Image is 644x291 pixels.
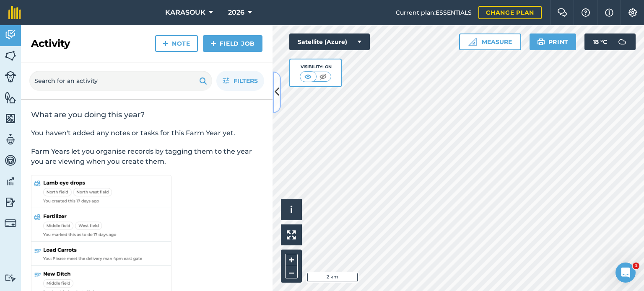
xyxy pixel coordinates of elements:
p: Farm Years let you organise records by tagging them to the year you are viewing when you create t... [31,147,262,167]
iframe: Intercom live chat [615,263,636,283]
img: svg+xml;base64,PHN2ZyB4bWxucz0iaHR0cDovL3d3dy53My5vcmcvMjAwMC9zdmciIHdpZHRoPSIxOSIgaGVpZ2h0PSIyNC... [199,76,207,86]
button: Satellite (Azure) [289,33,370,50]
img: svg+xml;base64,PD94bWwgdmVyc2lvbj0iMS4wIiBlbmNvZGluZz0idXRmLTgiPz4KPCEtLSBHZW5lcmF0b3I6IEFkb2JlIE... [5,133,16,146]
img: svg+xml;base64,PHN2ZyB4bWxucz0iaHR0cDovL3d3dy53My5vcmcvMjAwMC9zdmciIHdpZHRoPSIxNCIgaGVpZ2h0PSIyNC... [210,39,216,49]
div: Visibility: On [300,64,332,70]
button: Filters [216,71,264,91]
img: svg+xml;base64,PHN2ZyB4bWxucz0iaHR0cDovL3d3dy53My5vcmcvMjAwMC9zdmciIHdpZHRoPSI1NiIgaGVpZ2h0PSI2MC... [5,91,16,104]
a: Change plan [478,6,542,19]
h2: Activity [31,37,70,50]
img: svg+xml;base64,PHN2ZyB4bWxucz0iaHR0cDovL3d3dy53My5vcmcvMjAwMC9zdmciIHdpZHRoPSI1NiIgaGVpZ2h0PSI2MC... [5,112,16,125]
img: svg+xml;base64,PHN2ZyB4bWxucz0iaHR0cDovL3d3dy53My5vcmcvMjAwMC9zdmciIHdpZHRoPSIxNCIgaGVpZ2h0PSIyNC... [163,39,169,49]
button: Measure [459,33,521,50]
button: 18 °C [584,33,636,50]
img: svg+xml;base64,PD94bWwgdmVyc2lvbj0iMS4wIiBlbmNvZGluZz0idXRmLTgiPz4KPCEtLSBHZW5lcmF0b3I6IEFkb2JlIE... [5,274,16,282]
img: Ruler icon [468,38,477,46]
button: – [285,266,298,278]
img: A question mark icon [581,8,591,17]
span: KARASOUK [165,8,205,18]
button: Print [530,33,576,50]
span: Current plan : ESSENTIALS [396,8,472,17]
img: svg+xml;base64,PHN2ZyB4bWxucz0iaHR0cDovL3d3dy53My5vcmcvMjAwMC9zdmciIHdpZHRoPSIxOSIgaGVpZ2h0PSIyNC... [537,37,545,47]
img: svg+xml;base64,PHN2ZyB4bWxucz0iaHR0cDovL3d3dy53My5vcmcvMjAwMC9zdmciIHdpZHRoPSI1MCIgaGVpZ2h0PSI0MC... [303,72,313,81]
button: + [285,254,298,266]
img: svg+xml;base64,PHN2ZyB4bWxucz0iaHR0cDovL3d3dy53My5vcmcvMjAwMC9zdmciIHdpZHRoPSI1MCIgaGVpZ2h0PSI0MC... [318,72,328,81]
img: svg+xml;base64,PD94bWwgdmVyc2lvbj0iMS4wIiBlbmNvZGluZz0idXRmLTgiPz4KPCEtLSBHZW5lcmF0b3I6IEFkb2JlIE... [5,71,16,82]
a: Note [155,35,198,52]
p: You haven't added any notes or tasks for this Farm Year yet. [31,128,262,138]
img: A cog icon [628,8,638,17]
img: svg+xml;base64,PD94bWwgdmVyc2lvbj0iMS4wIiBlbmNvZGluZz0idXRmLTgiPz4KPCEtLSBHZW5lcmF0b3I6IEFkb2JlIE... [614,33,631,50]
img: Four arrows, one pointing top left, one top right, one bottom right and the last bottom left [287,230,296,239]
img: fieldmargin Logo [8,6,21,19]
img: svg+xml;base64,PD94bWwgdmVyc2lvbj0iMS4wIiBlbmNvZGluZz0idXRmLTgiPz4KPCEtLSBHZW5lcmF0b3I6IEFkb2JlIE... [5,154,16,167]
input: Search for an activity [29,71,212,91]
img: svg+xml;base64,PD94bWwgdmVyc2lvbj0iMS4wIiBlbmNvZGluZz0idXRmLTgiPz4KPCEtLSBHZW5lcmF0b3I6IEFkb2JlIE... [5,28,16,41]
span: 1 [633,263,639,269]
span: i [290,204,293,215]
img: svg+xml;base64,PD94bWwgdmVyc2lvbj0iMS4wIiBlbmNvZGluZz0idXRmLTgiPz4KPCEtLSBHZW5lcmF0b3I6IEFkb2JlIE... [5,217,16,229]
a: Field Job [203,35,262,52]
img: svg+xml;base64,PD94bWwgdmVyc2lvbj0iMS4wIiBlbmNvZGluZz0idXRmLTgiPz4KPCEtLSBHZW5lcmF0b3I6IEFkb2JlIE... [5,196,16,209]
img: Two speech bubbles overlapping with the left bubble in the forefront [557,8,567,17]
img: svg+xml;base64,PHN2ZyB4bWxucz0iaHR0cDovL3d3dy53My5vcmcvMjAwMC9zdmciIHdpZHRoPSIxNyIgaGVpZ2h0PSIxNy... [605,8,613,18]
img: svg+xml;base64,PD94bWwgdmVyc2lvbj0iMS4wIiBlbmNvZGluZz0idXRmLTgiPz4KPCEtLSBHZW5lcmF0b3I6IEFkb2JlIE... [5,175,16,188]
h2: What are you doing this year? [31,110,262,120]
img: svg+xml;base64,PHN2ZyB4bWxucz0iaHR0cDovL3d3dy53My5vcmcvMjAwMC9zdmciIHdpZHRoPSI1NiIgaGVpZ2h0PSI2MC... [5,49,16,62]
span: Filters [234,76,258,85]
button: i [281,199,302,220]
span: 2026 [228,8,244,18]
span: 18 ° C [593,33,607,50]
